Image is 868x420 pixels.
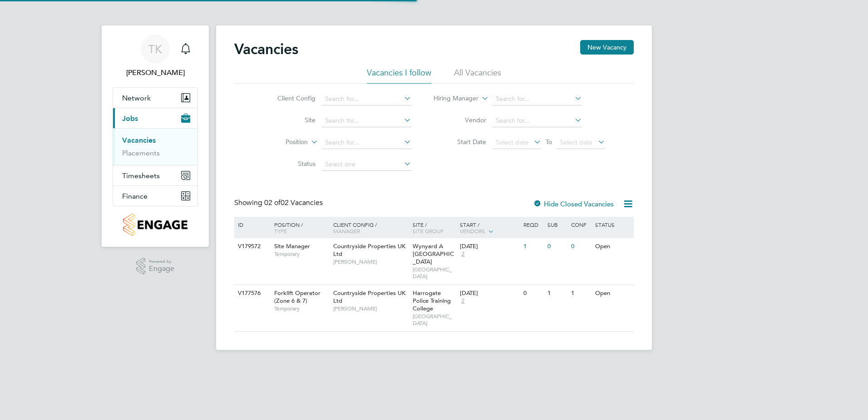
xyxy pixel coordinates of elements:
[413,289,451,312] span: Harrogate Police Training College
[460,243,519,250] div: [DATE]
[496,138,528,146] span: Select date
[234,198,325,208] div: Showing
[333,242,405,258] span: Countryside Properties UK Ltd
[413,227,444,235] span: Site Group
[122,192,148,200] span: Finance
[543,136,555,148] span: To
[149,258,174,265] span: Powered by
[333,289,405,305] span: Countryside Properties UK Ltd
[493,93,582,105] input: Search for...
[569,217,592,232] div: Conf
[460,250,466,258] span: 2
[122,149,160,157] a: Placements
[274,227,287,235] span: Type
[593,238,632,255] div: Open
[148,43,162,55] span: TK
[122,114,138,123] span: Jobs
[333,227,360,235] span: Manager
[113,214,198,236] a: Go to home page
[413,313,456,327] span: [GEOGRAPHIC_DATA]
[434,116,486,124] label: Vendor
[333,258,408,265] span: [PERSON_NAME]
[367,67,431,84] li: Vacancies I follow
[234,40,298,58] h2: Vacancies
[122,136,156,145] a: Vacancies
[569,285,592,302] div: 1
[593,217,632,232] div: Status
[493,115,582,127] input: Search for...
[113,88,197,108] button: Network
[434,138,486,146] label: Start Date
[123,214,187,236] img: countryside-properties-logo-retina.png
[236,238,267,255] div: V179572
[274,305,329,312] span: Temporary
[322,93,411,105] input: Search for...
[426,94,478,103] label: Hiring Manager
[460,227,485,235] span: Vendors
[236,285,267,302] div: V177576
[274,242,310,250] span: Site Manager
[236,217,267,232] div: ID
[122,171,160,180] span: Timesheets
[413,242,454,265] span: Wynyard A [GEOGRAPHIC_DATA]
[560,138,592,146] span: Select date
[274,289,321,305] span: Forklift Operator (Zone 6 & 7)
[322,115,411,127] input: Search for...
[113,35,198,78] a: TK[PERSON_NAME]
[331,217,410,239] div: Client Config /
[113,67,198,78] span: Tyler Kelly
[545,238,569,255] div: 0
[264,198,323,207] span: 02 Vacancies
[410,217,458,239] div: Site /
[113,186,197,206] button: Finance
[545,217,569,232] div: Sub
[263,94,316,102] label: Client Config
[460,290,519,297] div: [DATE]
[122,94,151,102] span: Network
[256,138,308,147] label: Position
[521,238,545,255] div: 1
[113,108,197,128] button: Jobs
[264,198,281,207] span: 02 of
[580,40,634,55] button: New Vacancy
[333,305,408,312] span: [PERSON_NAME]
[136,258,175,275] a: Powered byEngage
[322,158,411,171] input: Select one
[102,25,209,247] nav: Main navigation
[454,67,501,84] li: All Vacancies
[263,160,316,168] label: Status
[569,238,592,255] div: 0
[521,217,545,232] div: Reqd
[263,116,316,124] label: Site
[322,136,411,149] input: Search for...
[458,217,521,240] div: Start /
[521,285,545,302] div: 0
[113,165,197,185] button: Timesheets
[274,250,329,258] span: Temporary
[593,285,632,302] div: Open
[149,265,174,273] span: Engage
[460,297,466,305] span: 2
[413,266,456,280] span: [GEOGRAPHIC_DATA]
[545,285,569,302] div: 1
[113,128,197,165] div: Jobs
[267,217,331,239] div: Position /
[533,200,614,208] label: Hide Closed Vacancies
